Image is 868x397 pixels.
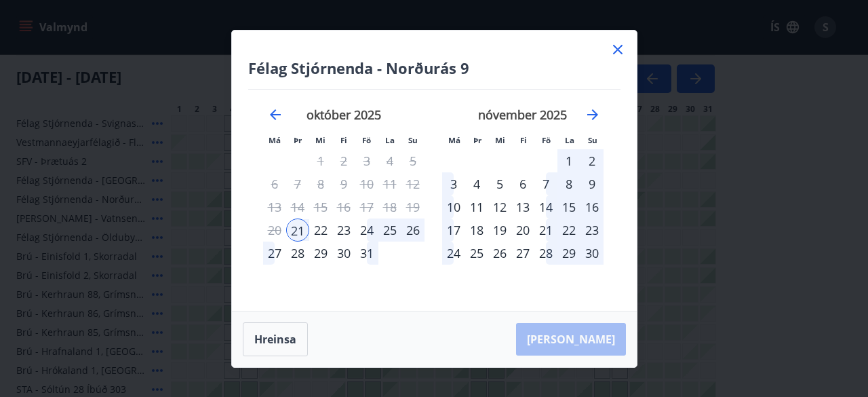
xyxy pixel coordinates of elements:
[263,172,286,195] td: Not available. mánudagur, 6. október 2025
[248,90,620,295] div: Calendar
[332,219,355,242] td: Choose fimmtudagur, 23. október 2025 as your check-out date. It’s available.
[442,172,465,195] div: 3
[465,172,488,195] td: Choose þriðjudagur, 4. nóvember 2025 as your check-out date. It’s available.
[511,219,534,242] td: Choose fimmtudagur, 20. nóvember 2025 as your check-out date. It’s available.
[465,219,488,242] td: Choose þriðjudagur, 18. nóvember 2025 as your check-out date. It’s available.
[465,172,488,195] div: 4
[580,172,604,195] div: 9
[580,195,604,219] td: Choose sunnudagur, 16. nóvember 2025 as your check-out date. It’s available.
[488,172,511,195] div: 5
[557,149,580,172] td: Choose laugardagur, 1. nóvember 2025 as your check-out date. It’s available.
[355,219,378,242] div: 24
[580,242,604,265] div: 30
[248,58,620,78] h4: Félag Stjórnenda - Norðurás 9
[465,242,488,265] div: 25
[542,135,551,145] small: Fö
[488,219,511,242] td: Choose miðvikudagur, 19. nóvember 2025 as your check-out date. It’s available.
[243,322,308,356] button: Hreinsa
[534,172,557,195] td: Choose föstudagur, 7. nóvember 2025 as your check-out date. It’s available.
[473,135,481,145] small: Þr
[332,172,355,195] td: Not available. fimmtudagur, 9. október 2025
[511,195,534,219] div: 13
[488,242,511,265] div: 26
[442,219,465,242] td: Choose mánudagur, 17. nóvember 2025 as your check-out date. It’s available.
[286,242,309,265] div: 28
[286,242,309,265] td: Choose þriðjudagur, 28. október 2025 as your check-out date. It’s available.
[580,172,604,195] td: Choose sunnudagur, 9. nóvember 2025 as your check-out date. It’s available.
[588,135,597,145] small: Su
[580,195,604,219] div: 16
[442,172,465,195] td: Choose mánudagur, 3. nóvember 2025 as your check-out date. It’s available.
[488,172,511,195] td: Choose miðvikudagur, 5. nóvember 2025 as your check-out date. It’s available.
[511,172,534,195] div: 6
[309,149,332,172] td: Not available. miðvikudagur, 1. október 2025
[286,172,309,195] td: Not available. þriðjudagur, 7. október 2025
[401,172,425,195] td: Not available. sunnudagur, 12. október 2025
[355,172,378,195] td: Not available. föstudagur, 10. október 2025
[442,195,465,219] div: 10
[315,135,325,145] small: Mi
[307,107,381,123] strong: október 2025
[534,219,557,242] div: 21
[580,219,604,242] td: Choose sunnudagur, 23. nóvember 2025 as your check-out date. It’s available.
[309,242,332,265] td: Choose miðvikudagur, 29. október 2025 as your check-out date. It’s available.
[309,172,332,195] td: Not available. miðvikudagur, 8. október 2025
[309,242,332,265] div: 29
[478,107,567,123] strong: nóvember 2025
[355,242,378,265] div: 31
[534,195,557,219] div: 14
[332,242,355,265] div: 30
[580,219,604,242] div: 23
[557,242,580,265] td: Choose laugardagur, 29. nóvember 2025 as your check-out date. It’s available.
[511,242,534,265] td: Choose fimmtudagur, 27. nóvember 2025 as your check-out date. It’s available.
[263,195,286,219] td: Not available. mánudagur, 13. október 2025
[286,195,309,219] td: Not available. þriðjudagur, 14. október 2025
[442,242,465,265] td: Choose mánudagur, 24. nóvember 2025 as your check-out date. It’s available.
[511,195,534,219] td: Choose fimmtudagur, 13. nóvember 2025 as your check-out date. It’s available.
[534,219,557,242] td: Choose föstudagur, 21. nóvember 2025 as your check-out date. It’s available.
[340,135,347,145] small: Fi
[465,195,488,219] div: 11
[488,195,511,219] td: Choose miðvikudagur, 12. nóvember 2025 as your check-out date. It’s available.
[534,242,557,265] div: 28
[401,195,425,219] td: Not available. sunnudagur, 19. október 2025
[465,242,488,265] td: Choose þriðjudagur, 25. nóvember 2025 as your check-out date. It’s available.
[488,219,511,242] div: 19
[488,195,511,219] div: 12
[294,135,302,145] small: Þr
[442,219,465,242] div: 17
[332,195,355,219] td: Not available. fimmtudagur, 16. október 2025
[355,195,378,219] td: Not available. föstudagur, 17. október 2025
[557,195,580,219] td: Choose laugardagur, 15. nóvember 2025 as your check-out date. It’s available.
[378,219,401,242] td: Choose laugardagur, 25. október 2025 as your check-out date. It’s available.
[580,149,604,172] td: Choose sunnudagur, 2. nóvember 2025 as your check-out date. It’s available.
[557,219,580,242] div: 22
[362,135,371,145] small: Fö
[378,149,401,172] td: Not available. laugardagur, 4. október 2025
[557,242,580,265] div: 29
[465,195,488,219] td: Choose þriðjudagur, 11. nóvember 2025 as your check-out date. It’s available.
[355,242,378,265] td: Choose föstudagur, 31. október 2025 as your check-out date. It’s available.
[286,219,309,242] div: 21
[269,135,281,145] small: Má
[557,172,580,195] td: Choose laugardagur, 8. nóvember 2025 as your check-out date. It’s available.
[332,242,355,265] td: Choose fimmtudagur, 30. október 2025 as your check-out date. It’s available.
[385,135,395,145] small: La
[408,135,418,145] small: Su
[511,172,534,195] td: Choose fimmtudagur, 6. nóvember 2025 as your check-out date. It’s available.
[442,242,465,265] div: 24
[332,219,355,242] div: 23
[585,107,601,123] div: Move forward to switch to the next month.
[557,219,580,242] td: Choose laugardagur, 22. nóvember 2025 as your check-out date. It’s available.
[448,135,460,145] small: Má
[267,107,283,123] div: Move backward to switch to the previous month.
[286,219,309,242] td: Selected as start date. þriðjudagur, 21. október 2025
[263,242,286,265] div: 27
[378,195,401,219] td: Not available. laugardagur, 18. október 2025
[401,219,425,242] div: 26
[580,242,604,265] td: Choose sunnudagur, 30. nóvember 2025 as your check-out date. It’s available.
[557,149,580,172] div: 1
[263,219,286,242] td: Not available. mánudagur, 20. október 2025
[488,242,511,265] td: Choose miðvikudagur, 26. nóvember 2025 as your check-out date. It’s available.
[286,195,309,219] div: Aðeins útritun í boði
